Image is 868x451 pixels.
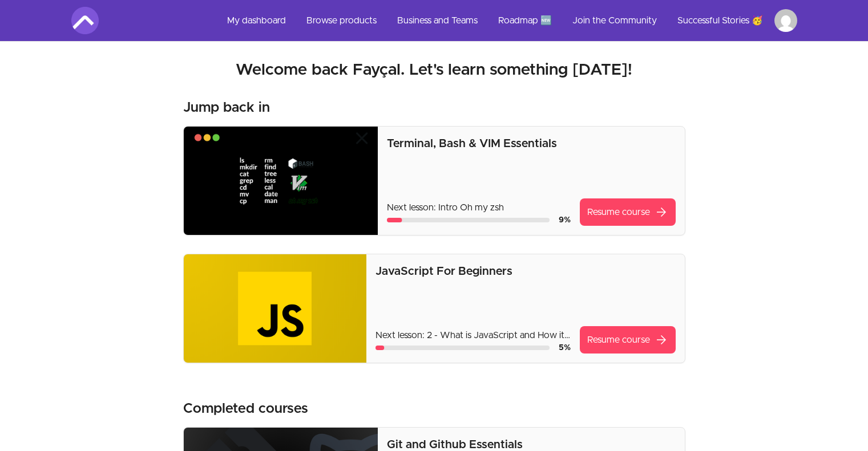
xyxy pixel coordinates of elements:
h2: Welcome back Fayçal. Let's learn something [DATE]! [71,60,797,80]
a: Join the Community [563,7,666,34]
a: Browse products [297,7,386,34]
div: Course progress [376,346,550,350]
p: JavaScript For Beginners [376,263,676,279]
img: Product image for JavaScript For Beginners [184,254,366,363]
span: arrow_forward [655,205,668,219]
p: Terminal, Bash & VIM Essentials [387,136,675,152]
a: Roadmap 🆕 [489,7,561,34]
h3: Jump back in [183,99,270,117]
p: Next lesson: Intro Oh my zsh [387,201,570,214]
span: arrow_forward [655,333,668,347]
nav: Main [218,7,797,34]
div: Course progress [387,218,549,222]
a: Business and Teams [388,7,487,34]
a: Resume coursearrow_forward [580,198,676,226]
p: Next lesson: 2 - What is JavaScript and How it works [376,328,571,342]
img: Amigoscode logo [71,7,99,34]
a: My dashboard [218,7,295,34]
a: Successful Stories 🥳 [668,7,772,34]
span: 5 % [559,344,571,352]
h3: Completed courses [183,400,308,418]
img: Profile image for Fayçal Derbouz Draoua [774,9,797,32]
img: Product image for Terminal, Bash & VIM Essentials [184,127,378,235]
span: 9 % [559,216,571,224]
a: Resume coursearrow_forward [580,326,676,354]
